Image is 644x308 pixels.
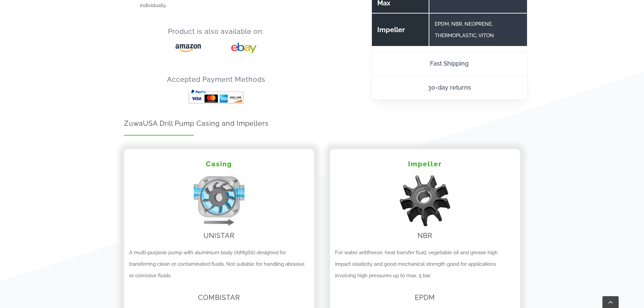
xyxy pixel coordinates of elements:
h3: Accepted Payment Methods [126,75,306,85]
strong: Casing [206,160,232,168]
strong: Impeller [408,160,442,168]
img: paypal-payments [189,90,244,104]
h3: Product is also available on: [126,27,306,37]
h2: ZuwaUSA Drill Pump Casing and Impellers [124,119,520,128]
p: 30-day returns [378,82,521,93]
img: amazon_logo.png [175,42,201,54]
img: csm_impeller-funktion-3_2e7c58c96b [194,175,244,226]
a: amazon_logo [175,41,201,47]
p: For water, antifreeze, heat transfer fluid, vegetable oil and grease high impact elasticity and g... [335,247,515,281]
p: A multi-purpose pump with aluminium body (AlMgSi1) designed for transferring clean or contaminate... [129,247,309,281]
img: Impeller-frei [400,175,450,226]
h2: COMBISTAR [129,293,309,302]
a: ebay_logo [231,41,257,47]
h2: EPDM [335,293,515,302]
h2: NBR [335,231,515,240]
th: Impeller [372,14,429,46]
p: Fast Shipping [378,58,521,69]
img: ebay_logo.png [231,42,257,54]
p: EPDM, NBR, NEOPRENE, THERMOPLASTIC, VITON [435,18,516,41]
h2: UNISTAR [129,231,309,240]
